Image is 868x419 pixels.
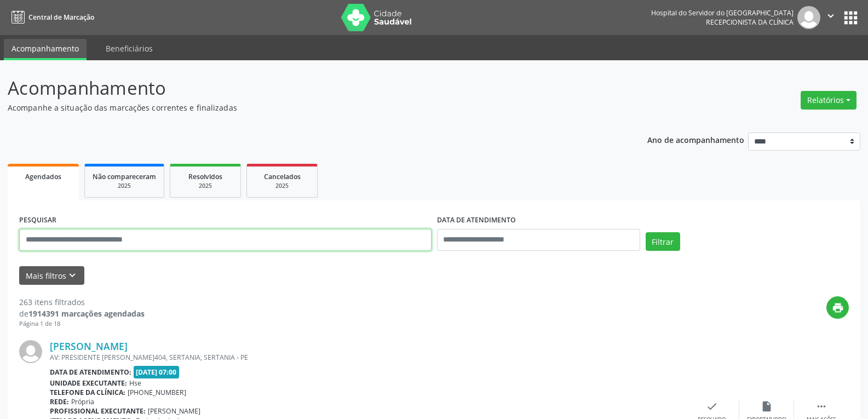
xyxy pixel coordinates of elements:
span: Recepcionista da clínica [706,18,794,27]
strong: 1914391 marcações agendadas [28,308,145,319]
label: PESQUISAR [19,212,56,229]
p: Ano de acompanhamento [647,133,744,146]
p: Acompanhamento [8,74,605,102]
div: Página 1 de 18 [19,319,145,329]
a: Central de Marcação [8,8,94,26]
a: Acompanhamento [4,39,87,60]
div: 2025 [255,182,309,190]
div: AV: PRESIDENTE [PERSON_NAME]404, SERTANIA, SERTANIA - PE [50,353,685,362]
span: Cancelados [264,172,301,181]
i: print [832,302,844,314]
i:  [815,400,827,412]
label: DATA DE ATENDIMENTO [437,212,516,229]
b: Profissional executante: [50,406,146,416]
div: 2025 [178,182,233,190]
img: img [19,340,42,363]
a: [PERSON_NAME] [50,340,128,352]
a: Beneficiários [98,39,160,58]
div: Hospital do Servidor do [GEOGRAPHIC_DATA] [651,8,794,18]
b: Telefone da clínica: [50,388,125,397]
span: Hse [129,378,141,388]
i:  [825,10,837,22]
span: [PHONE_NUMBER] [128,388,186,397]
span: Agendados [25,172,61,181]
i: keyboard_arrow_down [66,269,78,282]
span: [DATE] 07:00 [134,366,180,378]
b: Rede: [50,397,69,406]
span: Central de Marcação [28,13,94,22]
i: insert_drive_file [761,400,773,412]
b: Unidade executante: [50,378,127,388]
span: Própria [71,397,94,406]
img: img [797,6,820,29]
button: print [826,296,849,319]
div: 263 itens filtrados [19,296,145,308]
button: Mais filtroskeyboard_arrow_down [19,266,84,285]
div: 2025 [93,182,156,190]
button: apps [841,8,860,27]
button: Relatórios [801,91,856,110]
b: Data de atendimento: [50,368,131,377]
button: Filtrar [646,232,680,251]
span: Resolvidos [188,172,222,181]
span: [PERSON_NAME] [148,406,200,416]
button:  [820,6,841,29]
p: Acompanhe a situação das marcações correntes e finalizadas [8,102,605,113]
span: Não compareceram [93,172,156,181]
div: de [19,308,145,319]
i: check [706,400,718,412]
